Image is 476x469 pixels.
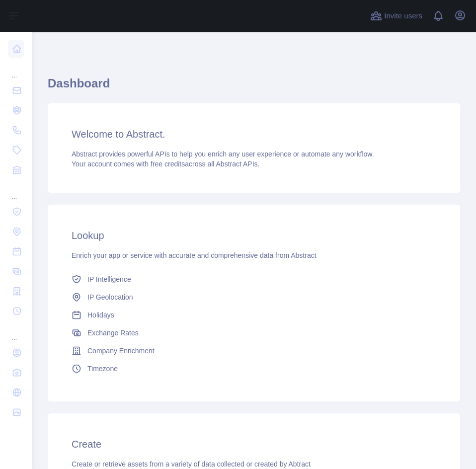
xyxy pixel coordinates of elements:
span: Invite users [384,10,422,22]
span: IP Geolocation [87,292,133,302]
span: Create or retrieve assets from a variety of data collected or created by Abtract [72,460,311,468]
span: Enrich your app or service with accurate and comprehensive data from Abstract [72,251,317,259]
span: Holidays [87,310,114,320]
span: IP Intelligence [87,274,131,284]
span: Exchange Rates [87,328,139,338]
h3: Welcome to Abstract. [72,127,436,141]
h3: Lookup [72,229,436,242]
span: Abstract provides powerful APIs to help you enrich any user experience or automate any workflow. [72,150,374,158]
span: Company Enrichment [87,346,155,356]
a: Holidays [68,306,440,324]
div: ... [8,60,24,79]
div: ... [8,181,24,201]
button: Invite users [368,8,424,24]
a: Exchange Rates [68,324,440,342]
h3: Create [72,437,436,451]
div: ... [8,322,24,342]
span: Your account comes with across all Abstract APIs. [72,160,259,168]
span: free credits [151,160,185,168]
span: Timezone [87,364,118,374]
h1: Dashboard [48,76,460,99]
a: Timezone [68,360,440,378]
a: Company Enrichment [68,342,440,360]
a: IP Geolocation [68,288,440,306]
a: IP Intelligence [68,270,440,288]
